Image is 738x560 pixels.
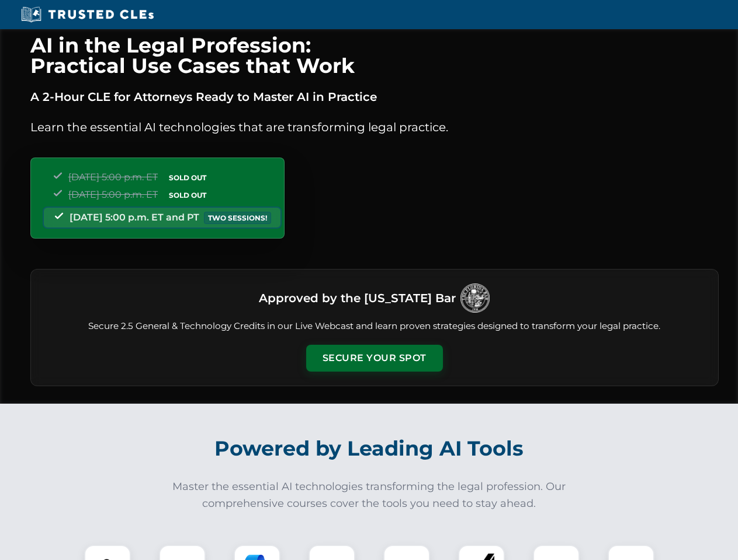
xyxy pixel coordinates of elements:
span: SOLD OUT [165,171,210,184]
span: SOLD OUT [165,189,210,201]
p: Learn the essential AI technologies that are transforming legal practice. [30,118,719,136]
img: Trusted CLEs [18,6,157,23]
p: Master the essential AI technologies transforming the legal profession. Our comprehensive courses... [165,478,574,512]
span: [DATE] 5:00 p.m. ET [68,189,158,200]
h2: Powered by Leading AI Tools [46,428,693,469]
span: [DATE] 5:00 p.m. ET [68,171,158,183]
h1: AI in the Legal Profession: Practical Use Cases that Work [30,35,719,76]
h3: Approved by the [US_STATE] Bar [259,288,456,309]
img: Logo [460,283,490,313]
p: Secure 2.5 General & Technology Credits in our Live Webcast and learn proven strategies designed ... [45,320,704,333]
p: A 2-Hour CLE for Attorneys Ready to Master AI in Practice [30,87,719,106]
button: Secure Your Spot [306,345,443,372]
